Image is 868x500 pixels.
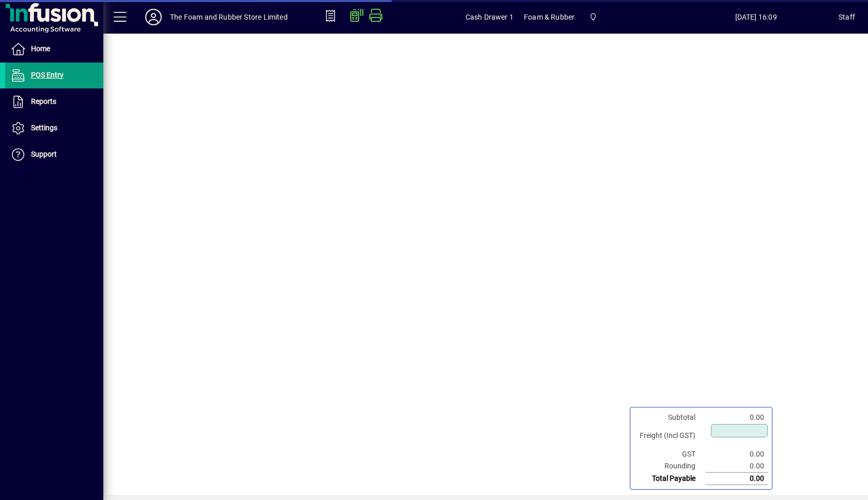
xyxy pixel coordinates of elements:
div: The Foam and Rubber Store Limited [170,9,288,25]
td: Total Payable [634,473,706,485]
td: GST [634,448,706,460]
button: Profile [137,8,170,26]
a: Support [5,142,103,168]
a: Settings [5,115,103,141]
a: Reports [5,89,103,115]
span: Support [31,150,57,158]
td: 0.00 [706,473,768,485]
td: 0.00 [706,448,768,460]
span: Settings [31,124,57,132]
span: Reports [31,97,56,105]
span: Home [31,44,50,53]
td: 0.00 [706,460,768,473]
td: Rounding [634,460,706,473]
div: Staff [839,9,855,25]
td: 0.00 [706,412,768,423]
span: Foam & Rubber [524,9,575,25]
span: POS Entry [31,71,64,79]
td: Freight (Incl GST) [634,423,706,448]
a: Home [5,36,103,62]
td: Subtotal [634,412,706,423]
span: Cash Drawer 1 [466,9,514,25]
span: [DATE] 16:09 [673,9,839,25]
